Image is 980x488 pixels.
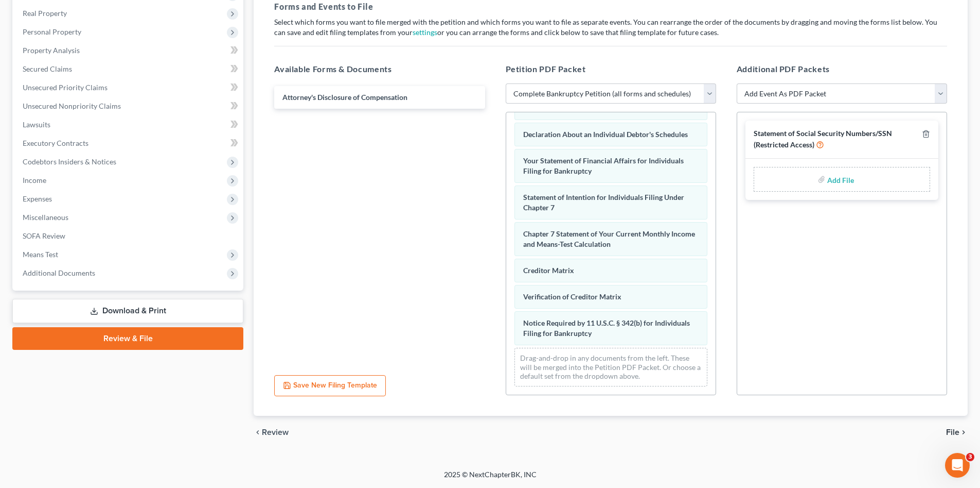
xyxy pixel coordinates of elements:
a: Review & File [12,327,243,350]
span: Expenses [23,194,52,203]
span: Property Analysis [23,46,80,55]
span: 3 [966,453,974,461]
div: 2025 © NextChapterBK, INC [197,469,783,488]
span: Secured Claims [23,64,72,73]
span: Lawsuits [23,120,50,129]
span: Petition PDF Packet [506,64,586,74]
span: Notice Required by 11 U.S.C. § 342(b) for Individuals Filing for Bankruptcy [523,318,690,338]
span: Additional Documents [23,268,95,277]
span: Means Test [23,250,58,259]
a: Executory Contracts [14,134,243,153]
button: Save New Filing Template [274,375,386,397]
span: Verification of Creditor Matrix [523,292,621,301]
span: Executory Contracts [23,139,88,147]
span: Miscellaneous [23,213,68,222]
span: SOFA Review [23,231,65,240]
a: Download & Print [12,299,243,323]
span: Statement of Social Security Numbers/SSN (Restricted Access) [754,129,892,149]
span: Attorney's Disclosure of Compensation [282,93,407,102]
span: Declaration About an Individual Debtor's Schedules [523,130,688,139]
a: SOFA Review [14,227,243,245]
span: Codebtors Insiders & Notices [23,157,116,166]
i: chevron_right [959,428,968,436]
p: Select which forms you want to file merged with the petition and which forms you want to file as ... [274,17,947,38]
span: Unsecured Nonpriority Claims [23,102,121,110]
a: Lawsuits [14,115,243,134]
span: Chapter 7 Statement of Your Current Monthly Income and Means-Test Calculation [523,229,695,248]
span: Unsecured Priority Claims [23,83,108,92]
span: Personal Property [23,27,81,36]
span: Income [23,176,46,184]
iframe: Intercom live chat [945,453,970,478]
a: settings [413,28,437,37]
button: chevron_left Review [254,428,299,436]
h5: Additional PDF Packets [737,63,947,75]
h5: Forms and Events to File [274,1,947,13]
i: chevron_left [254,428,262,436]
div: Drag-and-drop in any documents from the left. These will be merged into the Petition PDF Packet. ... [514,348,707,386]
span: Real Property [23,9,67,18]
h5: Available Forms & Documents [274,63,485,75]
a: Unsecured Priority Claims [14,78,243,97]
span: Statement of Intention for Individuals Filing Under Chapter 7 [523,193,684,212]
span: Your Statement of Financial Affairs for Individuals Filing for Bankruptcy [523,156,684,175]
a: Secured Claims [14,60,243,78]
a: Unsecured Nonpriority Claims [14,97,243,115]
span: Review [262,428,289,436]
span: Creditor Matrix [523,266,574,275]
a: Property Analysis [14,41,243,60]
span: File [946,428,959,436]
